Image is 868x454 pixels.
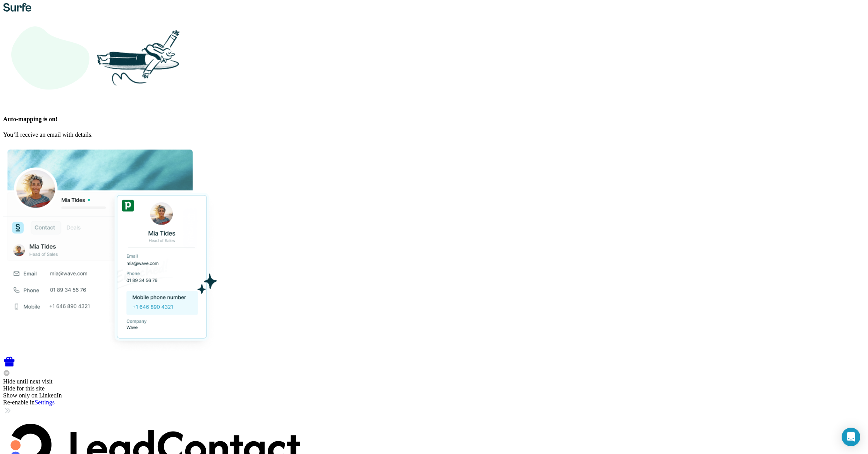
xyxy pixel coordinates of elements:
img: Download Success [3,144,217,354]
div: Show only on LinkedIn [3,392,865,399]
div: Hide for this site [3,385,865,392]
div: Open Intercom Messenger [842,428,860,446]
img: svg%3e [3,370,10,377]
img: Surfe's logo [3,3,31,12]
img: Background [3,13,96,106]
a: Settings [34,399,55,406]
div: Hide until next visit [3,378,865,385]
img: Shaka Illustration [96,13,189,106]
span: Re-enable in [3,399,34,406]
h4: Auto-mapping is on! [3,116,865,123]
p: You’ll receive an email with details. [3,131,865,138]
